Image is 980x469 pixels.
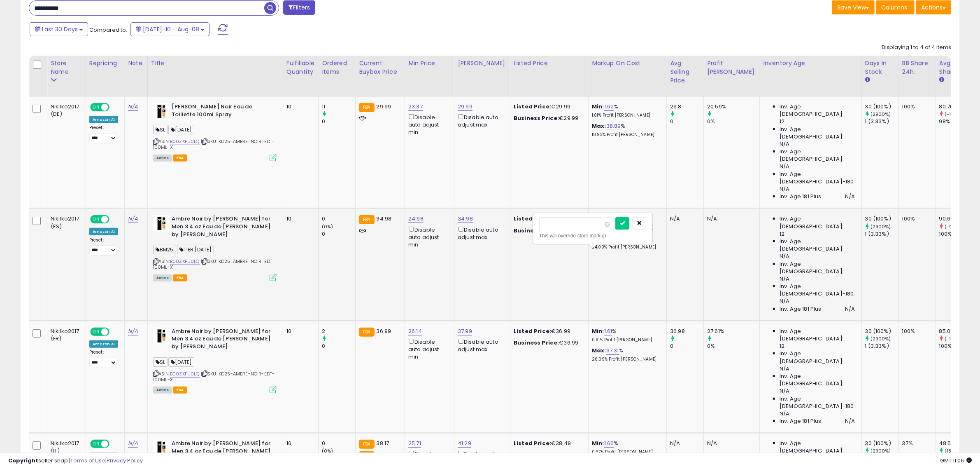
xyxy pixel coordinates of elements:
[151,59,279,68] div: Title
[173,274,187,281] span: FBA
[707,103,759,110] div: 20.59%
[902,215,929,223] div: 100%
[153,125,168,134] span: SL
[939,118,973,125] div: 98%
[173,387,187,394] span: FBA
[592,449,660,455] p: 0.97% Profit [PERSON_NAME]
[153,138,275,150] span: | SKU: KD25-AMBRE-NOIR-EDT-100ML-X1
[606,347,619,355] a: 67.31
[707,328,759,335] div: 27.61%
[30,22,88,36] button: Last 30 Days
[51,328,79,342] div: Nikilko2017 (FR)
[322,342,355,350] div: 0
[763,59,858,68] div: Inventory Age
[592,439,604,447] b: Min:
[89,237,118,256] div: Preset:
[780,328,855,342] span: Inv. Age [DEMOGRAPHIC_DATA]:
[780,141,789,148] span: N/A
[604,327,612,335] a: 1.61
[670,103,703,110] div: 29.8
[670,440,697,447] div: N/A
[945,111,966,117] small: (-17.59%)
[780,215,855,230] span: Inv. Age [DEMOGRAPHIC_DATA]:
[780,373,855,387] span: Inv. Age [DEMOGRAPHIC_DATA]:
[408,439,421,448] a: 25.71
[780,118,784,125] span: 12
[592,122,606,130] b: Max:
[780,148,855,163] span: Inv. Age [DEMOGRAPHIC_DATA]:
[780,253,789,260] span: N/A
[592,356,660,362] p: 26.09% Profit [PERSON_NAME]
[916,0,951,14] button: Actions
[845,305,855,313] span: N/A
[945,448,964,454] small: (18.29%)
[514,327,551,335] b: Listed Price:
[865,103,899,110] div: 30 (100%)
[670,342,703,350] div: 0
[939,76,944,84] small: Avg BB Share.
[871,111,891,117] small: (2900%)
[592,328,660,343] div: %
[51,103,79,118] div: Nikilko2017 (DE)
[780,395,855,410] span: Inv. Age [DEMOGRAPHIC_DATA]-180:
[322,448,333,454] small: (0%)
[865,118,899,125] div: 1 (3.33%)
[359,328,374,337] small: FBA
[458,449,504,465] div: Disable auto adjust max
[939,230,973,238] div: 100%
[902,103,929,110] div: 100%
[408,113,448,136] div: Disable auto adjust min
[89,125,118,143] div: Preset:
[845,193,855,200] span: N/A
[170,258,200,265] a: B00ZXFU0LQ
[606,122,621,130] a: 38.89
[780,365,789,373] span: N/A
[670,118,703,125] div: 0
[592,122,660,138] div: %
[780,387,789,395] span: N/A
[168,125,194,134] span: [DATE]
[939,342,973,350] div: 100%
[865,230,899,238] div: 1 (3.33%)
[514,339,582,347] div: €36.99
[780,350,855,365] span: Inv. Age [DEMOGRAPHIC_DATA]:
[322,215,355,223] div: 0
[322,103,355,110] div: 11
[592,337,660,343] p: 0.91% Profit [PERSON_NAME]
[902,440,929,447] div: 37%
[168,357,194,367] span: [DATE]
[592,440,660,455] div: %
[865,440,899,447] div: 30 (100%)
[876,0,915,14] button: Columns
[377,439,389,447] span: 38.17
[458,59,507,68] div: [PERSON_NAME]
[153,274,172,281] span: All listings currently available for purchase on Amazon
[604,439,614,448] a: 1.66
[108,328,121,335] span: OFF
[592,103,660,118] div: %
[514,328,582,335] div: €36.99
[780,260,855,275] span: Inv. Age [DEMOGRAPHIC_DATA]:
[882,44,951,52] div: Displaying 1 to 4 of 4 items
[707,215,753,223] div: N/A
[172,328,272,353] b: Ambre Noir by [PERSON_NAME] for Men 3.4 oz Eau de [PERSON_NAME] by [PERSON_NAME]
[865,342,899,350] div: 1 (3.33%)
[881,3,907,12] span: Columns
[458,337,504,353] div: Disable auto adjust max
[871,335,891,342] small: (2900%)
[408,337,448,361] div: Disable auto adjust min
[177,245,214,254] span: TIER [DATE]
[128,103,138,111] a: N/A
[458,103,473,111] a: 29.99
[91,441,101,448] span: ON
[153,328,277,393] div: ASIN:
[377,103,391,110] span: 29.99
[91,104,101,111] span: ON
[604,103,614,111] a: 1.62
[108,216,121,223] span: OFF
[408,327,422,335] a: 26.14
[143,25,199,33] span: [DATE]-10 - Aug-08
[89,59,121,68] div: Repricing
[359,451,374,460] small: FBA
[514,59,585,68] div: Listed Price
